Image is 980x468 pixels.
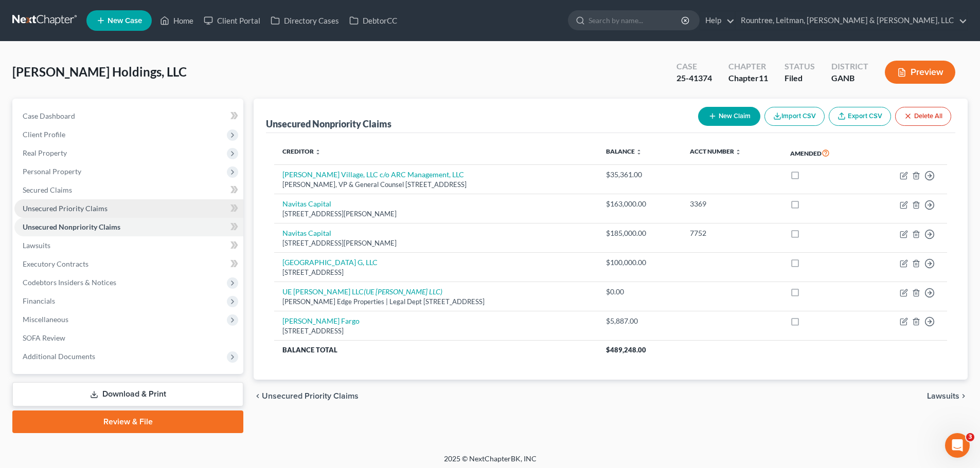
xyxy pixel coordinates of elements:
a: Secured Claims [14,181,243,199]
div: [STREET_ADDRESS][PERSON_NAME] [282,238,590,248]
span: 11 [759,73,768,83]
div: $35,361.00 [606,170,673,180]
div: Case [676,61,712,72]
a: Directory Cases [265,11,344,30]
a: Unsecured Priority Claims [14,199,243,218]
a: Acct Number unfold_more [690,147,741,155]
span: Lawsuits [23,241,50,250]
a: Export CSV [829,107,891,126]
span: $489,248.00 [606,346,646,354]
th: Balance Total [274,341,598,359]
i: chevron_left [254,392,262,400]
span: New Case [108,17,142,25]
div: $163,000.00 [606,199,673,209]
div: 7752 [690,228,774,238]
a: Navitas Capital [282,199,331,208]
input: Search by name... [589,11,683,30]
span: 3 [966,433,974,441]
div: $0.00 [606,287,673,297]
a: [PERSON_NAME] Village, LLC c/o ARC Management, LLC [282,170,464,179]
div: [STREET_ADDRESS][PERSON_NAME] [282,209,590,219]
i: unfold_more [735,149,741,155]
span: Personal Property [23,167,81,176]
span: Additional Documents [23,352,95,361]
div: Status [785,61,815,72]
i: chevron_right [959,392,968,400]
a: Review & File [12,410,243,433]
i: unfold_more [636,149,642,155]
a: Lawsuits [14,236,243,255]
a: Creditor unfold_more [282,147,321,155]
span: Case Dashboard [23,111,75,120]
span: Real Property [23,148,67,157]
a: Unsecured Nonpriority Claims [14,218,243,236]
span: Unsecured Nonpriority Claims [23,222,120,231]
span: Secured Claims [23,185,72,194]
div: $100,000.00 [606,257,673,268]
div: GANB [831,72,868,84]
span: Lawsuits [927,392,959,400]
div: 3369 [690,199,774,209]
a: DebtorCC [344,11,402,30]
button: Delete All [895,107,951,126]
div: Unsecured Nonpriority Claims [266,118,391,130]
a: Navitas Capital [282,229,331,237]
a: [PERSON_NAME] Fargo [282,316,360,325]
a: Rountree, Leitman, [PERSON_NAME] & [PERSON_NAME], LLC [736,11,967,30]
button: Lawsuits chevron_right [927,392,968,400]
button: Import CSV [764,107,825,126]
div: 25-41374 [676,72,712,84]
span: Executory Contracts [23,259,88,268]
span: SOFA Review [23,333,65,342]
a: SOFA Review [14,329,243,347]
div: $185,000.00 [606,228,673,238]
div: [PERSON_NAME], VP & General Counsel [STREET_ADDRESS] [282,180,590,190]
div: [PERSON_NAME] Edge Properties | Legal Dept [STREET_ADDRESS] [282,297,590,307]
a: Help [700,11,735,30]
button: chevron_left Unsecured Priority Claims [254,392,359,400]
span: Unsecured Priority Claims [262,392,359,400]
iframe: Intercom live chat [945,433,970,458]
span: Codebtors Insiders & Notices [23,278,116,287]
a: Home [155,11,199,30]
span: Financials [23,296,55,305]
div: $5,887.00 [606,316,673,326]
div: Filed [785,72,815,84]
th: Amended [782,141,865,165]
span: Client Profile [23,130,65,139]
div: District [831,61,868,72]
a: Download & Print [12,382,243,406]
div: Chapter [728,72,768,84]
div: Chapter [728,61,768,72]
a: Client Portal [199,11,265,30]
div: [STREET_ADDRESS] [282,326,590,336]
button: Preview [885,61,955,84]
a: Case Dashboard [14,107,243,125]
div: [STREET_ADDRESS] [282,268,590,277]
span: [PERSON_NAME] Holdings, LLC [12,64,187,79]
i: unfold_more [315,149,321,155]
a: UE [PERSON_NAME] LLC(UE [PERSON_NAME] LLC) [282,287,442,296]
a: Balance unfold_more [606,147,642,155]
button: New Claim [698,107,760,126]
i: (UE [PERSON_NAME] LLC) [364,287,442,296]
span: Unsecured Priority Claims [23,204,108,213]
span: Miscellaneous [23,315,68,324]
a: [GEOGRAPHIC_DATA] G, LLC [282,258,378,267]
a: Executory Contracts [14,255,243,273]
